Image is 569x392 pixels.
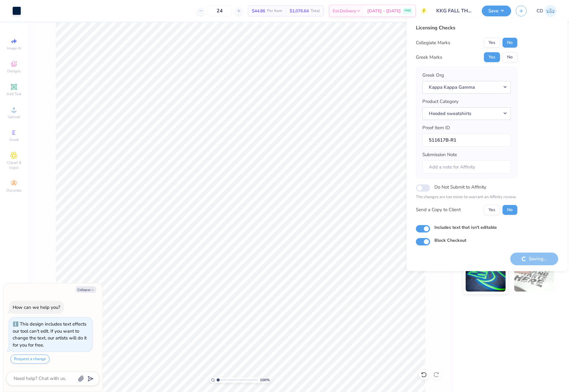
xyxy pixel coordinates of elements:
button: No [502,38,517,48]
span: 100 % [260,377,270,383]
img: Cedric Diasanta [545,5,557,17]
span: $44.86 [252,8,265,14]
img: Glow in the Dark Ink [466,261,506,292]
div: Licensing Checks [416,24,517,32]
button: No [502,52,517,62]
label: Submission Note [422,151,457,158]
input: Add a note for Affinity [422,160,511,174]
span: Image AI [7,46,21,51]
button: Yes [484,38,500,48]
span: Total [311,8,320,14]
button: Collapse [75,286,96,293]
div: Send a Copy to Client [416,206,461,213]
button: No [502,205,517,215]
label: Greek Org [422,72,444,79]
input: Untitled Design [432,5,477,17]
button: Yes [484,52,500,62]
span: $1,076.64 [290,8,309,14]
img: Water based Ink [514,261,554,292]
div: Greek Marks [416,54,442,61]
span: Upload [8,114,20,119]
label: Product Category [422,98,459,105]
span: Designs [7,69,21,74]
span: Decorate [6,188,21,193]
button: Request a change [11,355,50,364]
span: CD [537,7,543,15]
div: Collegiate Marks [416,39,450,46]
span: Clipart & logos [3,160,25,170]
button: Yes [484,205,500,215]
span: Add Text [6,92,21,96]
button: Kappa Kappa Gamma [422,81,511,94]
span: [DATE] - [DATE] [367,8,401,14]
span: Per Item [267,8,282,14]
label: Do Not Submit to Affinity [434,183,486,191]
label: Includes text that isn't editable [434,224,497,231]
p: The changes are too minor to warrant an Affinity review. [416,194,517,200]
button: Hooded sweatshirts [422,107,511,120]
span: Greek [9,137,19,142]
label: Block Checkout [434,237,466,244]
div: This design includes text effects our tool can't edit. If you want to change the text, our artist... [13,321,87,348]
label: Proof Item ID [422,124,450,131]
span: FREE [404,9,411,13]
a: CD [537,5,557,17]
button: Save [482,6,511,16]
div: How can we help you? [13,304,60,310]
span: Est. Delivery [333,8,356,14]
input: – – [208,5,232,16]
